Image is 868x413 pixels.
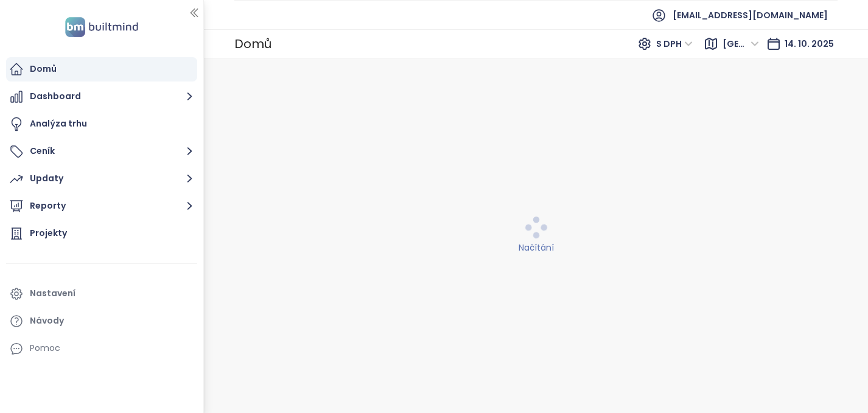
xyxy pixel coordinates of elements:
[656,35,693,53] span: S DPH
[6,221,197,246] a: Projekty
[30,116,87,131] div: Analýza trhu
[6,309,197,333] a: Návody
[6,139,197,164] button: Ceník
[6,282,197,306] a: Nastavení
[673,1,828,30] span: [EMAIL_ADDRESS][DOMAIN_NAME]
[6,194,197,218] button: Reporty
[723,35,759,53] span: Praha
[6,167,197,191] button: Updaty
[30,61,57,77] div: Domů
[212,241,861,254] div: Načítání
[234,32,271,56] div: Domů
[6,112,197,136] a: Analýza trhu
[6,85,197,109] button: Dashboard
[61,15,142,40] img: logo
[30,286,75,301] div: Nastavení
[785,38,834,50] span: 14. 10. 2025
[30,341,60,356] div: Pomoc
[6,57,197,82] a: Domů
[30,313,64,328] div: Návody
[6,336,197,361] div: Pomoc
[30,171,63,186] div: Updaty
[30,226,67,241] div: Projekty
